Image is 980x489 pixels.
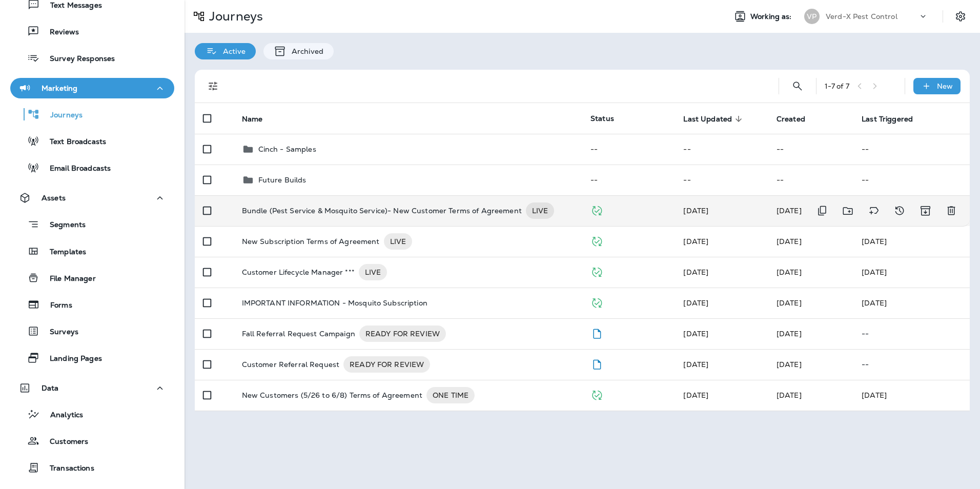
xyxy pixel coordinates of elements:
[683,268,708,277] span: Frank Carreno
[768,134,853,165] td: --
[526,206,555,216] span: LIVE
[10,47,174,69] button: Survey Responses
[203,76,223,96] button: Filters
[777,391,802,400] span: Frank Carreno
[39,164,111,174] p: Email Broadcasts
[777,206,802,215] span: Frank Carreno
[40,111,83,120] p: Journeys
[683,115,732,124] span: Last Updated
[10,320,174,342] button: Surveys
[825,82,849,90] div: 1 - 7 of 7
[10,294,174,315] button: Forms
[590,205,603,214] span: Published
[862,115,913,124] span: Last Triggered
[343,359,430,370] span: READY FOR REVIEW
[862,330,962,338] p: --
[862,114,926,124] span: Last Triggered
[590,267,603,276] span: Published
[10,104,174,125] button: Journeys
[683,391,708,400] span: Frank Carreno
[675,134,768,165] td: --
[582,134,675,165] td: --
[683,237,708,246] span: Frank Carreno
[10,378,174,398] button: Data
[359,264,387,280] div: LIVE
[10,457,174,478] button: Transactions
[683,114,745,124] span: Last Updated
[10,267,174,289] button: File Manager
[750,12,794,21] span: Working as:
[39,54,115,64] p: Survey Responses
[242,387,422,403] p: New Customers (5/26 to 6/8) Terms of Agreement
[40,1,102,11] p: Text Messages
[42,194,66,202] p: Assets
[10,21,174,42] button: Reviews
[242,356,340,373] p: Customer Referral Request
[838,200,859,221] button: Move to folder
[10,213,174,235] button: Segments
[39,28,79,37] p: Reviews
[426,390,475,400] span: ONE TIME
[40,411,83,420] p: Analytics
[853,134,970,165] td: --
[777,114,819,124] span: Created
[426,387,475,403] div: ONE TIME
[675,165,768,195] td: --
[39,464,94,474] p: Transactions
[10,157,174,178] button: Email Broadcasts
[777,298,802,308] span: Frank Carreno
[10,240,174,262] button: Templates
[777,329,802,338] span: Frank Carreno
[10,78,174,98] button: Marketing
[39,437,88,447] p: Customers
[242,202,522,219] p: Bundle (Pest Service & Mosquito Service)- New Customer Terms of Agreement
[683,298,708,308] span: Rachel Emery
[590,359,603,368] span: Draft
[39,220,86,231] p: Segments
[590,390,603,399] span: Published
[384,236,413,247] span: LIVE
[853,380,970,411] td: [DATE]
[39,328,78,337] p: Surveys
[683,360,708,369] span: Frank Carreno
[242,115,263,124] span: Name
[853,257,970,288] td: [DATE]
[683,206,708,215] span: Frank Carreno
[242,264,355,280] p: Customer Lifecycle Manager ***
[826,12,897,21] p: Verd-X Pest Control
[590,236,603,245] span: Published
[39,354,102,364] p: Landing Pages
[889,200,910,221] button: View Changelog
[287,47,323,55] p: Archived
[40,301,72,311] p: Forms
[242,114,276,124] span: Name
[590,328,603,337] span: Draft
[258,176,307,184] p: Future Builds
[951,7,970,26] button: Settings
[777,360,802,369] span: Frank Carreno
[242,233,380,250] p: New Subscription Terms of Agreement
[915,200,936,221] button: Archive
[804,9,820,24] div: VP
[258,145,316,153] p: Cinch - Samples
[683,329,708,338] span: Frank Carreno
[39,248,86,257] p: Templates
[582,165,675,195] td: --
[343,356,430,373] div: READY FOR REVIEW
[853,288,970,318] td: [DATE]
[42,84,77,92] p: Marketing
[10,188,174,208] button: Assets
[359,325,446,342] div: READY FOR REVIEW
[384,233,413,250] div: LIVE
[853,226,970,257] td: [DATE]
[242,325,355,342] p: Fall Referral Request Campaign
[590,114,614,123] span: Status
[853,165,970,195] td: --
[39,274,96,284] p: File Manager
[359,267,387,277] span: LIVE
[359,329,446,339] span: READY FOR REVIEW
[218,47,246,55] p: Active
[812,200,832,221] button: Duplicate
[42,384,59,392] p: Data
[10,430,174,452] button: Customers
